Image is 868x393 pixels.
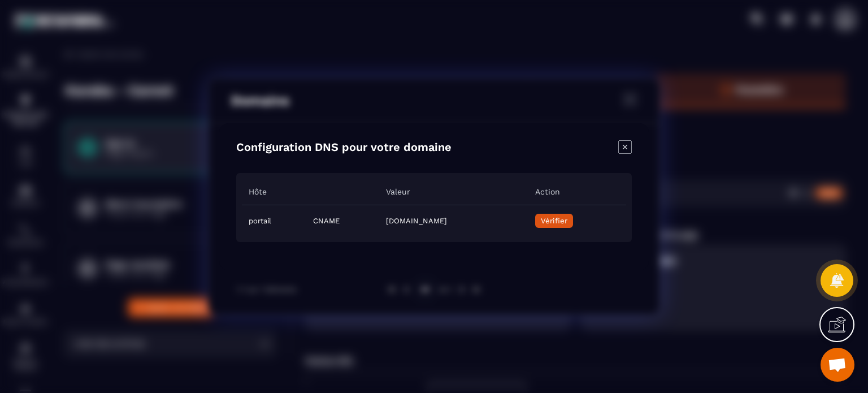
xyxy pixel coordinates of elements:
td: CNAME [306,205,379,236]
td: [DOMAIN_NAME] [379,205,528,236]
h4: Configuration DNS pour votre domaine [236,140,452,156]
th: Hôte [242,179,306,205]
span: Vérifier [541,217,567,225]
th: Valeur [379,179,528,205]
button: Vérifier [535,214,573,228]
td: portail [242,205,306,236]
div: Close modal [618,140,632,156]
div: Ouvrir le chat [821,348,854,382]
th: Action [528,179,626,205]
